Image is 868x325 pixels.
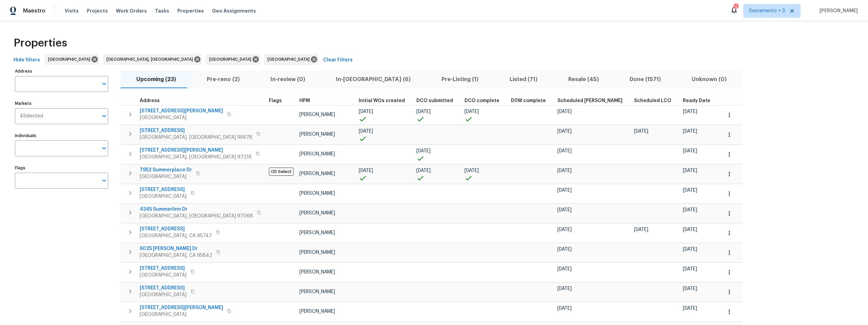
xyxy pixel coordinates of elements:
[140,226,212,232] span: [STREET_ADDRESS]
[359,168,373,173] span: [DATE]
[430,75,490,84] span: Pre-Listing (1)
[140,108,223,114] span: [STREET_ADDRESS][PERSON_NAME]
[99,79,109,89] button: Open
[140,186,186,193] span: [STREET_ADDRESS]
[299,112,335,117] span: [PERSON_NAME]
[116,7,147,14] span: Work Orders
[140,134,252,141] span: [GEOGRAPHIC_DATA], [GEOGRAPHIC_DATA] 95678
[140,311,223,318] span: [GEOGRAPHIC_DATA]
[683,286,697,291] span: [DATE]
[320,54,355,66] button: Clear Filters
[557,267,572,271] span: [DATE]
[683,109,697,114] span: [DATE]
[11,54,43,66] button: Hide filters
[48,56,93,63] span: [GEOGRAPHIC_DATA]
[557,208,572,212] span: [DATE]
[557,109,572,114] span: [DATE]
[299,152,335,156] span: [PERSON_NAME]
[15,101,108,106] label: Markets
[299,191,335,196] span: [PERSON_NAME]
[683,98,710,103] span: Ready Date
[177,7,204,14] span: Properties
[618,75,672,84] span: Done (1571)
[103,54,202,65] div: [GEOGRAPHIC_DATA], [GEOGRAPHIC_DATA]
[416,168,431,173] span: [DATE]
[299,98,310,103] span: HPM
[140,272,186,279] span: [GEOGRAPHIC_DATA]
[557,227,572,232] span: [DATE]
[683,149,697,153] span: [DATE]
[299,230,335,235] span: [PERSON_NAME]
[195,75,251,84] span: Pre-reno (2)
[65,7,79,14] span: Visits
[269,168,294,176] span: OD Select
[15,69,108,73] label: Address
[359,109,373,114] span: [DATE]
[557,129,572,134] span: [DATE]
[323,56,353,64] span: Clear Filters
[299,171,335,176] span: [PERSON_NAME]
[299,132,335,137] span: [PERSON_NAME]
[140,98,160,103] span: Address
[557,75,610,84] span: Resale (45)
[140,206,253,213] span: 4345 Summerlinn Dr
[359,98,405,103] span: Initial WOs created
[140,252,212,259] span: [GEOGRAPHIC_DATA], CA 95842
[498,75,549,84] span: Listed (71)
[209,56,254,63] span: [GEOGRAPHIC_DATA]
[14,40,67,46] span: Properties
[680,75,738,84] span: Unknown (0)
[140,232,212,239] span: [GEOGRAPHIC_DATA], CA 95747
[140,291,186,298] span: [GEOGRAPHIC_DATA]
[87,7,108,14] span: Projects
[212,7,256,14] span: Geo Assignments
[683,306,697,311] span: [DATE]
[325,75,422,84] span: In-[GEOGRAPHIC_DATA] (6)
[817,7,858,14] span: [PERSON_NAME]
[557,188,572,193] span: [DATE]
[99,111,109,121] button: Open
[140,245,212,252] span: 6025 [PERSON_NAME] Dr
[634,98,671,103] span: Scheduled LCO
[106,56,196,63] span: [GEOGRAPHIC_DATA], [GEOGRAPHIC_DATA]
[140,167,192,173] span: 7952 Summerplace Dr
[299,211,335,215] span: [PERSON_NAME]
[99,176,109,185] button: Open
[20,113,43,119] span: 4 Selected
[140,213,253,219] span: [GEOGRAPHIC_DATA], [GEOGRAPHIC_DATA] 97068
[99,144,109,153] button: Open
[299,270,335,274] span: [PERSON_NAME]
[634,227,648,232] span: [DATE]
[557,247,572,252] span: [DATE]
[416,149,431,153] span: [DATE]
[140,154,252,160] span: [GEOGRAPHIC_DATA], [GEOGRAPHIC_DATA] 97218
[140,173,192,180] span: [GEOGRAPHIC_DATA]
[557,306,572,311] span: [DATE]
[557,168,572,173] span: [DATE]
[683,168,697,173] span: [DATE]
[733,4,738,11] div: 1
[557,286,572,291] span: [DATE]
[140,193,186,200] span: [GEOGRAPHIC_DATA]
[683,247,697,252] span: [DATE]
[259,75,316,84] span: In-review (0)
[15,166,108,170] label: Flags
[14,56,40,64] span: Hide filters
[557,149,572,153] span: [DATE]
[683,208,697,212] span: [DATE]
[511,98,546,103] span: D0W complete
[140,114,223,121] span: [GEOGRAPHIC_DATA]
[23,7,45,14] span: Maestro
[140,285,186,291] span: [STREET_ADDRESS]
[416,109,431,114] span: [DATE]
[140,127,252,134] span: [STREET_ADDRESS]
[465,168,479,173] span: [DATE]
[634,129,648,134] span: [DATE]
[268,56,312,63] span: [GEOGRAPHIC_DATA]
[299,289,335,294] span: [PERSON_NAME]
[557,98,623,103] span: Scheduled [PERSON_NAME]
[416,98,453,103] span: DCO submitted
[140,147,252,154] span: [STREET_ADDRESS][PERSON_NAME]
[155,8,169,13] span: Tasks
[465,98,499,103] span: DCO complete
